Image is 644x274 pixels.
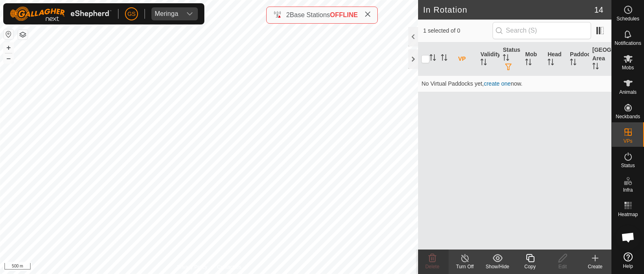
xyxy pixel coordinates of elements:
[425,264,440,270] span: Delete
[616,225,640,250] a: Open chat
[514,263,546,270] div: Copy
[623,139,632,144] span: VPs
[481,263,514,270] div: Show/Hide
[623,264,633,269] span: Help
[484,80,510,87] a: create one
[449,263,481,270] div: Turn Off
[544,42,567,76] th: Head
[177,263,208,271] a: Privacy Policy
[616,16,639,21] span: Schedules
[623,188,633,192] span: Infra
[290,11,330,18] span: Base Stations
[616,114,640,119] span: Neckbands
[127,10,136,18] span: GS
[429,55,436,62] p-sorticon: Activate to sort
[10,7,112,21] img: Gallagher Logo
[567,42,589,76] th: Paddock
[579,263,611,270] div: Create
[618,212,638,217] span: Heatmap
[503,55,509,62] p-sorticon: Activate to sort
[612,249,644,272] a: Help
[480,60,487,66] p-sorticon: Activate to sort
[615,41,641,46] span: Notifications
[18,30,28,40] button: Map Layers
[477,42,499,76] th: Validity
[151,7,182,20] span: Meringa
[4,53,13,63] button: –
[455,42,477,76] th: VP
[622,65,634,70] span: Mobs
[4,43,13,53] button: +
[330,11,358,18] span: OFFLINE
[155,11,178,17] div: Meringa
[594,4,603,16] span: 14
[525,60,532,66] p-sorticon: Activate to sort
[548,60,554,66] p-sorticon: Activate to sort
[423,5,594,15] h2: In Rotation
[619,90,637,95] span: Animals
[522,42,544,76] th: Mob
[621,163,635,168] span: Status
[546,263,579,270] div: Edit
[4,29,13,39] button: Reset Map
[423,27,492,35] span: 1 selected of 0
[570,60,576,66] p-sorticon: Activate to sort
[286,11,290,18] span: 2
[217,263,241,271] a: Contact Us
[418,75,611,92] td: No Virtual Paddocks yet, now.
[589,42,611,76] th: [GEOGRAPHIC_DATA] Area
[499,42,522,76] th: Status
[441,55,447,62] p-sorticon: Activate to sort
[592,64,599,71] p-sorticon: Activate to sort
[182,7,198,20] div: dropdown trigger
[493,22,591,39] input: Search (S)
